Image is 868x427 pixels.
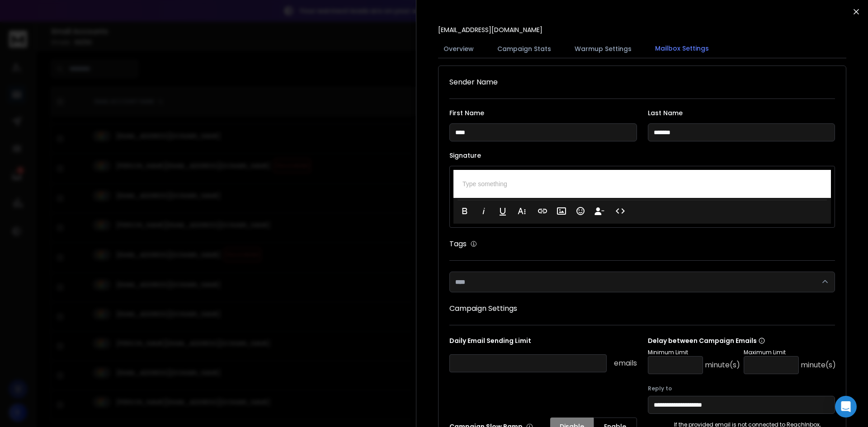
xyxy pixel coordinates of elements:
p: minute(s) [801,360,836,371]
label: Reply to [648,385,835,392]
button: Bold (Ctrl+B) [456,202,473,220]
button: Emoticons [572,202,589,220]
p: [EMAIL_ADDRESS][DOMAIN_NAME] [438,25,542,34]
button: Mailbox Settings [650,38,714,59]
button: Insert Link (Ctrl+K) [534,202,551,220]
label: Signature [449,152,835,159]
h1: Sender Name [449,77,835,88]
button: Overview [438,39,479,59]
label: First Name [449,110,637,116]
button: Italic (Ctrl+I) [475,202,492,220]
button: More Text [513,202,530,220]
p: emails [614,358,637,369]
p: Daily Email Sending Limit [449,336,637,349]
button: Insert Image (Ctrl+P) [553,202,570,220]
div: Open Intercom Messenger [835,396,857,418]
h1: Tags [449,239,467,249]
button: Campaign Stats [492,39,557,59]
label: Last Name [648,110,835,116]
p: Maximum Limit [744,349,836,356]
button: Insert Unsubscribe Link [591,202,608,220]
p: Delay between Campaign Emails [648,336,836,345]
button: Warmup Settings [569,39,637,59]
p: minute(s) [705,360,740,371]
p: Minimum Limit [648,349,740,356]
button: Underline (Ctrl+U) [494,202,511,220]
h1: Campaign Settings [449,303,835,314]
